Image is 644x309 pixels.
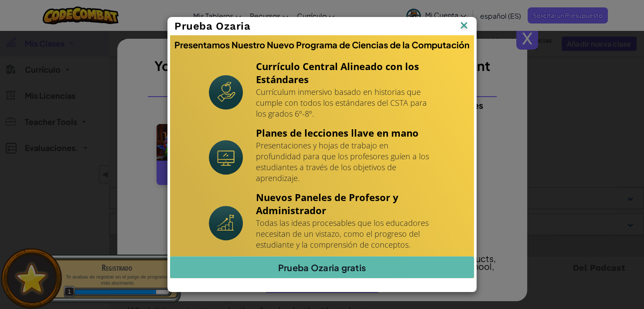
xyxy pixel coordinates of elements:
[174,40,470,50] h3: Presentamos Nuestro Nuevo Programa de Ciencias de la Computación
[256,218,436,250] p: Todas las ideas procesables que los educadores necesitan de un vistazo, como el progreso del estu...
[209,206,243,241] img: Icon_NewTeacherDashboard.svg
[256,140,436,184] p: Presentaciones y hojas de trabajo en profundidad para que los profesores guíen a los estudiantes ...
[256,87,436,119] p: Currículum inmersivo basado en historias que cumple con todos los estándares del CSTA para los gr...
[256,191,436,217] h4: Nuevos Paneles de Profesor y Administrador
[458,20,470,33] img: IconClose.svg
[209,75,243,110] img: Icon_StandardsAlignment.svg
[256,60,436,86] h4: Currículo Central Alineado con los Estándares
[170,256,474,278] a: Prueba Ozaria gratis
[256,126,436,139] h4: Planes de lecciones llave en mano
[209,140,243,175] img: Icon_Turnkey.svg
[174,20,250,32] span: Prueba Ozaria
